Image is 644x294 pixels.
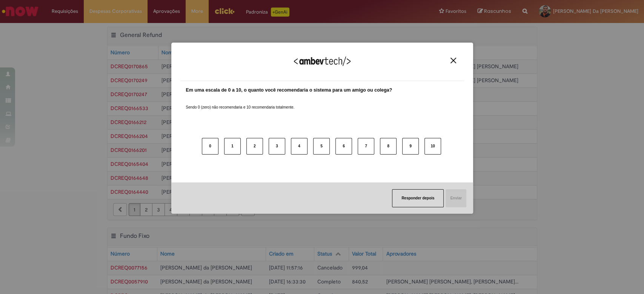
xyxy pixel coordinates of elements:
img: Logo Ambevtech [294,57,350,66]
button: 0 [202,138,218,155]
button: 5 [313,138,330,155]
img: Close [450,58,456,63]
button: Close [448,57,458,64]
label: Sendo 0 (zero) não recomendaria e 10 recomendaria totalmente. [186,96,295,110]
button: 10 [424,138,441,155]
button: 3 [269,138,285,155]
button: 1 [224,138,241,155]
button: 8 [380,138,397,155]
button: 7 [358,138,374,155]
button: 9 [402,138,419,155]
button: 4 [291,138,307,155]
button: 6 [335,138,352,155]
button: 2 [246,138,263,155]
label: Em uma escala de 0 a 10, o quanto você recomendaria o sistema para um amigo ou colega? [186,87,392,94]
button: Responder depois [392,189,444,207]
